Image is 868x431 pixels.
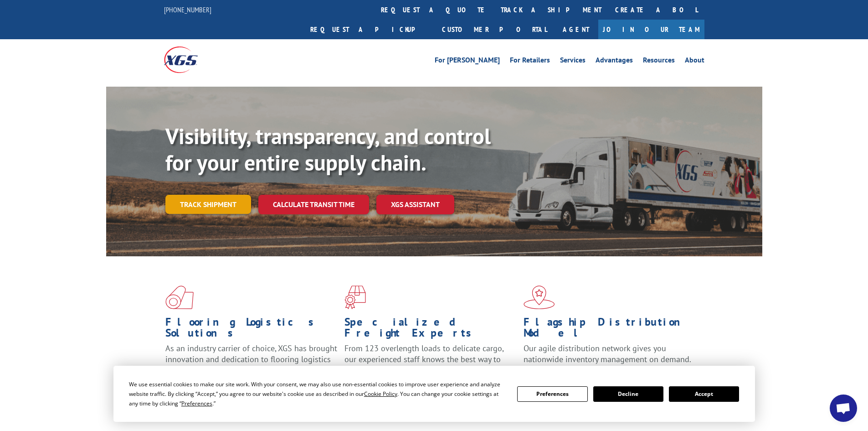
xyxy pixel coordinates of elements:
[364,390,397,398] span: Cookie Policy
[669,386,739,402] button: Accept
[344,343,517,384] p: From 123 overlength loads to delicate cargo, our experienced staff knows the best way to move you...
[165,122,491,177] b: Visibility, transparency, and control for your entire supply chain.
[376,195,454,214] a: XGS ASSISTANT
[344,286,366,309] img: xgs-icon-focused-on-flooring-red
[129,379,506,408] div: We use essential cookies to make our site work. With your consent, we may also use non-essential ...
[598,20,704,39] a: Join Our Team
[165,343,337,375] span: As an industry carrier of choice, XGS has brought innovation and dedication to flooring logistics...
[258,195,369,214] a: Calculate transit time
[524,286,555,309] img: xgs-icon-flagship-distribution-model-red
[165,317,338,343] h1: Flooring Logistics Solutions
[593,386,663,402] button: Decline
[303,20,435,39] a: Request a pickup
[524,317,696,343] h1: Flagship Distribution Model
[554,20,598,39] a: Agent
[435,20,554,39] a: Customer Portal
[596,57,633,67] a: Advantages
[181,400,212,407] span: Preferences
[165,286,194,309] img: xgs-icon-total-supply-chain-intelligence-red
[517,386,587,402] button: Preferences
[165,195,251,214] a: Track shipment
[560,57,586,67] a: Services
[685,57,704,67] a: About
[643,57,675,67] a: Resources
[435,57,500,67] a: For [PERSON_NAME]
[113,366,755,422] div: Cookie Consent Prompt
[524,343,691,364] span: Our agile distribution network gives you nationwide inventory management on demand.
[830,395,857,422] a: Open chat
[164,5,211,14] a: [PHONE_NUMBER]
[344,317,517,343] h1: Specialized Freight Experts
[510,57,550,67] a: For Retailers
